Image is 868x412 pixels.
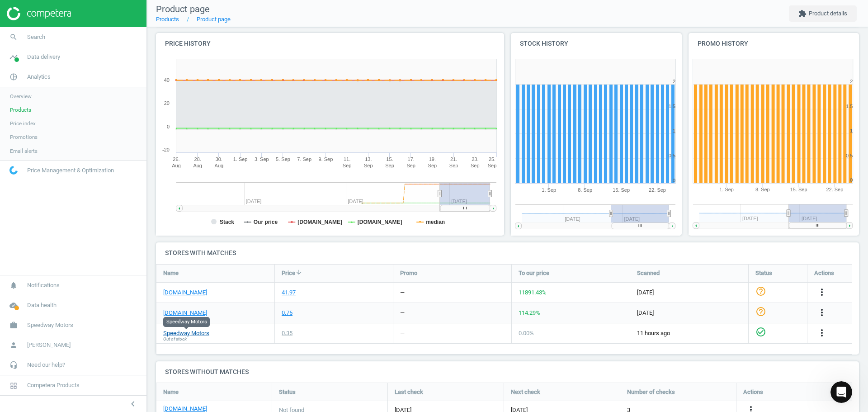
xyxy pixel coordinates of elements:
[163,289,207,297] a: [DOMAIN_NAME]
[297,156,311,162] tspan: 7. Sep
[5,28,22,46] i: search
[27,33,45,41] span: Search
[826,187,844,193] tspan: 22. Sep
[846,104,853,109] text: 1.5
[167,124,170,129] text: 0
[408,156,415,162] tspan: 17.
[282,289,296,297] div: 41.97
[365,156,372,162] tspan: 13.
[846,153,853,158] text: 0.5
[164,77,170,83] text: 40
[282,309,292,317] div: 0.75
[449,163,458,168] tspan: Sep
[519,269,549,277] span: To our price
[9,166,18,175] img: wGWNvw8QSZomAAAAABJRU5ErkJggg==
[5,317,22,334] i: work
[429,156,436,162] tspan: 19.
[276,156,290,162] tspan: 5. Sep
[27,53,60,61] span: Data delivery
[637,289,741,297] span: [DATE]
[816,327,827,338] i: more_vert
[173,156,179,162] tspan: 26.
[279,388,296,396] span: Status
[156,361,859,383] h4: Stores without matches
[613,187,630,193] tspan: 15. Sep
[255,156,269,162] tspan: 3. Sep
[637,329,741,337] span: 11 hours ago
[7,7,71,20] img: ajHJNr6hYgQAAAAASUVORK5CYII=
[27,321,73,329] span: Speedway Motors
[27,301,57,309] span: Data health
[400,309,405,317] div: —
[816,327,827,339] button: more_vert
[669,104,675,109] text: 1.5
[755,187,770,193] tspan: 8. Sep
[511,33,682,54] h4: Stock history
[343,163,352,168] tspan: Sep
[156,16,179,23] a: Products
[578,187,592,193] tspan: 8. Sep
[755,327,766,337] i: check_circle_outline
[637,269,660,277] span: Scanned
[743,388,763,396] span: Actions
[755,286,766,297] i: help_outline
[10,147,38,155] span: Email alerts
[472,156,478,162] tspan: 23.
[816,287,827,298] button: more_vert
[282,329,292,337] div: 0.35
[816,287,827,298] i: more_vert
[5,277,22,294] i: notifications
[10,106,31,114] span: Products
[344,156,350,162] tspan: 11.
[850,79,853,84] text: 2
[27,166,114,175] span: Price Management & Optimization
[450,156,457,162] tspan: 21.
[816,307,827,319] button: more_vert
[5,297,22,314] i: cloud_done
[193,163,202,168] tspan: Aug
[5,68,22,85] i: pie_chart_outlined
[216,156,222,162] tspan: 30.
[163,317,210,327] div: Speedway Motors
[519,330,534,336] span: 0.00 %
[673,128,675,133] text: 1
[830,381,852,403] iframe: Intercom live chat
[163,388,179,396] span: Name
[162,147,170,152] text: -20
[627,388,675,396] span: Number of checks
[395,388,423,396] span: Last check
[386,156,393,162] tspan: 15.
[122,398,144,410] button: chevron_left
[471,163,480,168] tspan: Sep
[164,100,170,106] text: 20
[10,120,36,127] span: Price index
[215,163,224,168] tspan: Aug
[156,242,859,264] h4: Stores with matches
[488,163,497,168] tspan: Sep
[5,48,22,66] i: timeline
[172,163,181,168] tspan: Aug
[400,289,405,297] div: —
[197,16,231,23] a: Product page
[163,309,207,317] a: [DOMAIN_NAME]
[850,178,853,183] text: 0
[318,156,333,162] tspan: 9. Sep
[790,187,807,193] tspan: 15. Sep
[156,4,210,14] span: Product page
[358,219,402,225] tspan: [DOMAIN_NAME]
[400,329,405,337] div: —
[489,156,495,162] tspan: 25.
[27,341,71,349] span: [PERSON_NAME]
[27,281,60,289] span: Notifications
[254,219,278,225] tspan: Our price
[426,219,445,225] tspan: median
[156,33,504,54] h4: Price history
[673,178,675,183] text: 0
[194,156,201,162] tspan: 28.
[233,156,248,162] tspan: 1. Sep
[850,128,853,133] text: 1
[10,93,32,100] span: Overview
[282,269,295,277] span: Price
[10,133,38,141] span: Promotions
[385,163,394,168] tspan: Sep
